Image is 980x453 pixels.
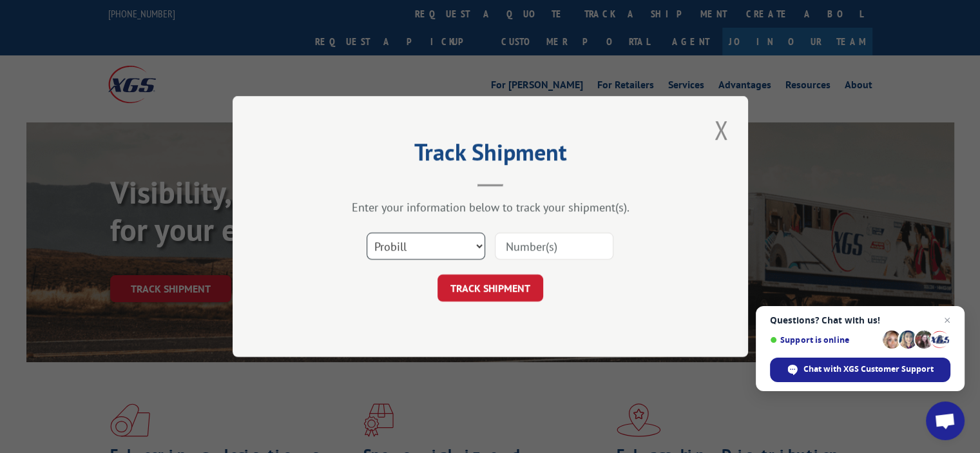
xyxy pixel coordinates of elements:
[495,233,613,260] input: Number(s)
[297,143,684,168] h2: Track Shipment
[770,315,950,325] span: Questions? Chat with us!
[770,335,878,345] span: Support is online
[710,112,732,148] button: Close modal
[770,358,950,382] span: Chat with XGS Customer Support
[297,200,684,215] div: Enter your information below to track your shipment(s).
[803,363,934,375] span: Chat with XGS Customer Support
[437,275,543,302] button: TRACK SHIPMENT
[926,401,965,440] a: Open chat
